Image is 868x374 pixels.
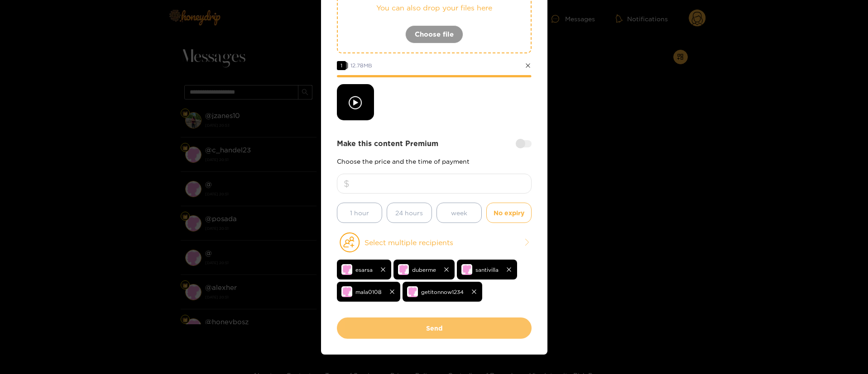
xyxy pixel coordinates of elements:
[337,138,438,149] strong: Make this content Premium
[337,232,532,253] button: Select multiple recipients
[398,264,409,275] img: no-avatar.png
[436,203,482,223] button: week
[451,208,467,218] span: week
[475,265,499,275] span: santivilla
[395,208,423,218] span: 24 hours
[461,264,472,275] img: no-avatar.png
[337,203,382,223] button: 1 hour
[341,264,352,275] img: no-avatar.png
[356,3,513,13] p: You can also drop your files here
[337,61,346,70] span: 1
[405,25,463,43] button: Choose file
[355,265,373,275] span: esarsa
[337,158,532,165] p: Choose the price and the time of payment
[355,287,382,297] span: mala0108
[412,265,436,275] span: duberme
[350,62,372,68] span: 12.78 MB
[350,208,369,218] span: 1 hour
[387,203,432,223] button: 24 hours
[494,208,524,218] span: No expiry
[337,317,532,339] button: Send
[486,203,532,223] button: No expiry
[407,286,418,297] img: no-avatar.png
[341,286,352,297] img: no-avatar.png
[421,287,464,297] span: getitonnow1234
